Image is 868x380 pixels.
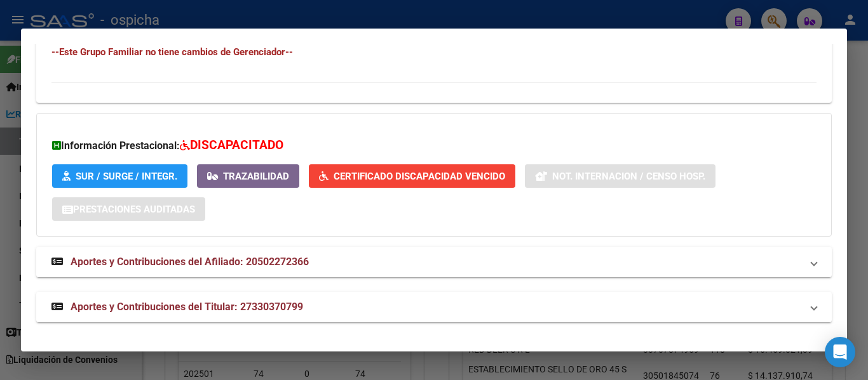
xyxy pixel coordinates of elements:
[309,164,515,188] button: Certificado Discapacidad Vencido
[190,138,283,152] span: DISCAPACITADO
[51,45,817,59] h4: --Este Grupo Familiar no tiene cambios de Gerenciador--
[525,164,715,188] button: Not. Internacion / Censo Hosp.
[52,136,816,155] h3: Información Prestacional:
[71,256,309,268] span: Aportes y Contribuciones del Afiliado: 20502272366
[36,292,832,322] mat-expansion-panel-header: Aportes y Contribuciones del Titular: 27330370799
[334,171,505,182] span: Certificado Discapacidad Vencido
[825,337,855,367] div: Open Intercom Messenger
[71,301,303,313] span: Aportes y Contribuciones del Titular: 27330370799
[197,164,299,188] button: Trazabilidad
[76,171,177,182] span: SUR / SURGE / INTEGR.
[52,197,205,221] button: Prestaciones Auditadas
[73,204,195,215] span: Prestaciones Auditadas
[223,171,289,182] span: Trazabilidad
[36,247,832,277] mat-expansion-panel-header: Aportes y Contribuciones del Afiliado: 20502272366
[552,171,705,182] span: Not. Internacion / Censo Hosp.
[52,164,187,188] button: SUR / SURGE / INTEGR.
